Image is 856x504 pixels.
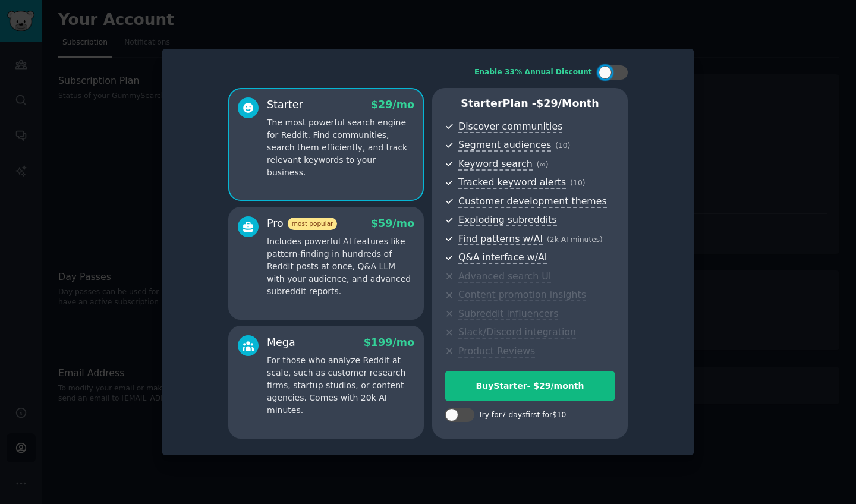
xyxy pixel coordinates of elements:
[458,139,551,152] span: Segment audiences
[371,99,414,111] span: $ 29 /mo
[458,289,586,301] span: Content promotion insights
[458,196,607,208] span: Customer development themes
[458,251,547,264] span: Q&A interface w/AI
[458,270,551,283] span: Advanced search UI
[547,235,603,244] span: ( 2k AI minutes )
[267,97,303,112] div: Starter
[267,216,337,231] div: Pro
[555,141,570,150] span: ( 10 )
[267,116,414,179] p: The most powerful search engine for Reddit. Find communities, search them efficiently, and track ...
[570,179,585,187] span: ( 10 )
[458,345,535,358] span: Product Reviews
[267,235,414,298] p: Includes powerful AI features like pattern-finding in hundreds of Reddit posts at once, Q&A LLM w...
[371,218,414,229] span: $ 59 /mo
[445,371,615,401] button: BuyStarter- $29/month
[288,218,338,230] span: most popular
[364,336,414,348] span: $ 199 /mo
[458,326,576,339] span: Slack/Discord integration
[458,121,562,133] span: Discover communities
[458,214,556,226] span: Exploding subreddits
[445,380,615,392] div: Buy Starter - $ 29 /month
[458,158,533,171] span: Keyword search
[458,233,543,245] span: Find patterns w/AI
[537,160,549,169] span: ( ∞ )
[479,410,566,421] div: Try for 7 days first for $10
[445,96,615,111] p: Starter Plan -
[267,335,295,350] div: Mega
[267,354,414,417] p: For those who analyze Reddit at scale, such as customer research firms, startup studios, or conte...
[536,97,599,109] span: $ 29 /month
[474,67,592,78] div: Enable 33% Annual Discount
[458,308,558,320] span: Subreddit influencers
[458,177,566,189] span: Tracked keyword alerts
